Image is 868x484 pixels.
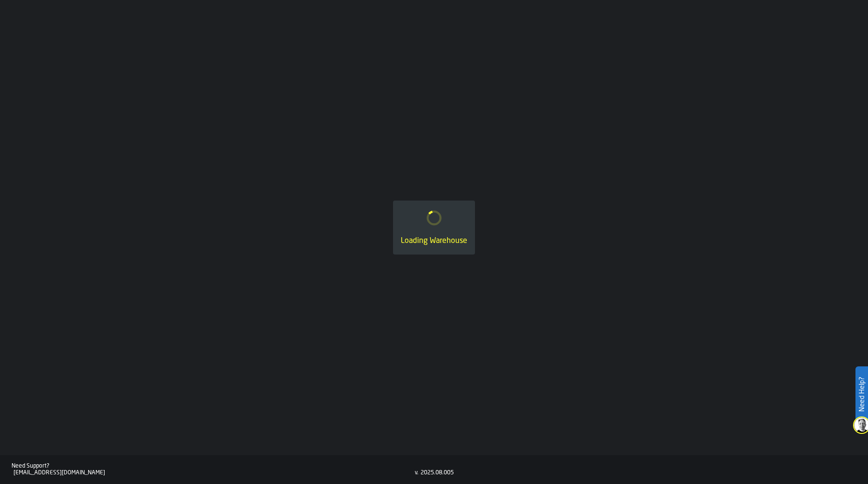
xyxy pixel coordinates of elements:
[856,367,867,421] label: Need Help?
[401,235,467,247] div: Loading Warehouse
[12,463,415,470] div: Need Support?
[420,470,454,476] div: 2025.08.005
[415,470,419,476] div: v.
[14,470,415,476] div: [EMAIL_ADDRESS][DOMAIN_NAME]
[12,463,415,476] a: Need Support?[EMAIL_ADDRESS][DOMAIN_NAME]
